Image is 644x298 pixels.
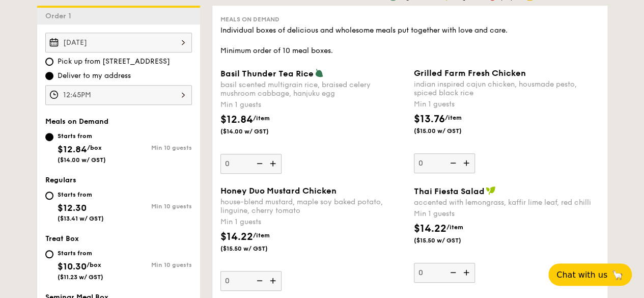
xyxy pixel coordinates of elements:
[220,198,406,215] div: house-blend mustard, maple soy baked potato, linguine, cherry tomato
[251,154,266,173] img: icon-reduce.1d2dbef1.svg
[220,100,406,110] div: Min 1 guests
[220,25,599,56] div: Individual boxes of delicious and wholesome meals put together with love and care. Minimum order ...
[414,186,485,196] span: Thai Fiesta Salad
[58,202,87,213] span: $12.30
[220,16,279,23] span: Meals on Demand
[58,71,131,81] span: Deliver to my address
[548,263,632,286] button: Chat with us🦙
[444,153,460,173] img: icon-reduce.1d2dbef1.svg
[253,115,270,122] span: /item
[414,99,599,110] div: Min 1 guests
[414,127,483,135] span: ($15.00 w/ GST)
[220,127,290,136] span: ($14.00 w/ GST)
[45,192,53,200] input: Starts from$12.30($13.41 w/ GST)Min 10 guests
[220,245,290,253] span: ($15.50 w/ GST)
[414,113,445,125] span: $13.76
[414,198,599,207] div: accented with lemongrass, kaffir lime leaf, red chilli
[460,153,475,173] img: icon-add.58712e84.svg
[45,58,53,66] input: Pick up from [STREET_ADDRESS]
[87,144,102,151] span: /box
[45,117,108,126] span: Meals on Demand
[58,132,106,140] div: Starts from
[58,191,104,199] div: Starts from
[556,270,607,280] span: Chat with us
[119,261,192,268] div: Min 10 guests
[414,68,526,78] span: Grilled Farm Fresh Chicken
[266,271,282,290] img: icon-add.58712e84.svg
[220,271,282,291] input: Honey Duo Mustard Chickenhouse-blend mustard, maple soy baked potato, linguine, cherry tomatoMin ...
[251,271,266,290] img: icon-reduce.1d2dbef1.svg
[414,209,599,219] div: Min 1 guests
[58,215,104,222] span: ($13.41 w/ GST)
[45,72,53,80] input: Deliver to my address
[220,231,253,243] span: $14.22
[45,234,79,243] span: Treat Box
[414,263,475,283] input: Thai Fiesta Saladaccented with lemongrass, kaffir lime leaf, red chilliMin 1 guests$14.22/item($1...
[45,33,192,52] input: Event date
[87,261,101,268] span: /box
[414,80,599,97] div: indian inspired cajun chicken, housmade pesto, spiced black rice
[611,269,624,281] span: 🦙
[45,12,75,20] span: Order 1
[45,250,53,258] input: Starts from$10.30/box($11.23 w/ GST)Min 10 guests
[119,144,192,151] div: Min 10 guests
[45,176,76,184] span: Regulars
[220,114,253,126] span: $12.84
[414,236,483,245] span: ($15.50 w/ GST)
[45,133,53,141] input: Starts from$12.84/box($14.00 w/ GST)Min 10 guests
[220,217,406,227] div: Min 1 guests
[58,57,170,67] span: Pick up from [STREET_ADDRESS]
[253,232,270,239] span: /item
[58,274,103,281] span: ($11.23 w/ GST)
[266,154,282,173] img: icon-add.58712e84.svg
[460,263,475,282] img: icon-add.58712e84.svg
[445,114,462,121] span: /item
[45,85,192,105] input: Event time
[220,154,282,174] input: Basil Thunder Tea Ricebasil scented multigrain rice, braised celery mushroom cabbage, hanjuku egg...
[119,203,192,210] div: Min 10 guests
[444,263,460,282] img: icon-reduce.1d2dbef1.svg
[315,68,324,77] img: icon-vegetarian.fe4039eb.svg
[220,80,406,98] div: basil scented multigrain rice, braised celery mushroom cabbage, hanjuku egg
[58,144,87,155] span: $12.84
[414,223,446,235] span: $14.22
[58,249,103,257] div: Starts from
[486,186,496,195] img: icon-vegan.f8ff3823.svg
[414,153,475,173] input: Grilled Farm Fresh Chickenindian inspired cajun chicken, housmade pesto, spiced black riceMin 1 g...
[446,224,463,231] span: /item
[220,186,337,196] span: Honey Duo Mustard Chicken
[58,261,87,272] span: $10.30
[58,156,106,164] span: ($14.00 w/ GST)
[220,69,314,78] span: Basil Thunder Tea Rice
